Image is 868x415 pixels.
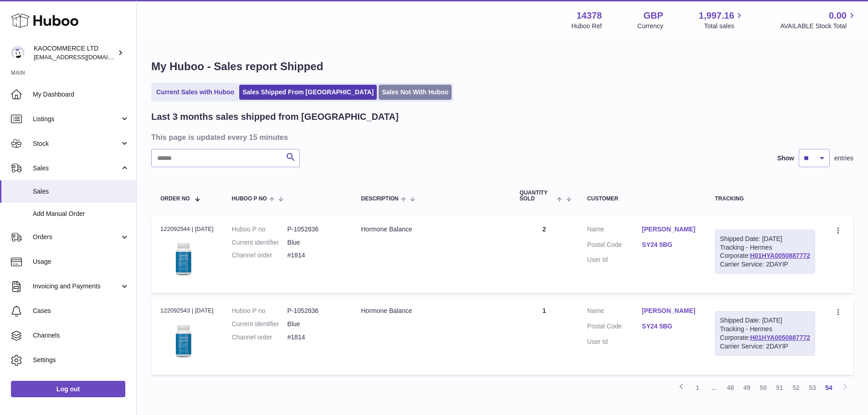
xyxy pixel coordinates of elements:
[722,379,739,396] a: 48
[153,85,237,100] a: Current Sales with Huboo
[720,235,810,243] div: Shipped Date: [DATE]
[720,316,810,325] div: Shipped Date: [DATE]
[643,10,663,22] strong: GBP
[33,90,129,99] span: My Dashboard
[33,233,120,241] span: Orders
[288,251,343,260] dd: #1814
[33,307,129,315] span: Cases
[510,216,578,293] td: 2
[771,379,788,396] a: 51
[160,225,214,233] div: 122092544 | [DATE]
[821,379,837,396] a: 54
[33,356,129,364] span: Settings
[160,196,190,202] span: Order No
[361,196,398,202] span: Description
[587,322,642,333] dt: Postal Code
[34,44,116,61] div: KAOCOMMERCE LTD
[33,210,129,218] span: Add Manual Order
[232,196,267,202] span: Huboo P no
[780,22,857,31] span: AVAILABLE Stock Total
[699,10,734,22] span: 1,997.16
[587,241,642,251] dt: Postal Code
[777,154,794,163] label: Show
[750,334,810,341] a: H01HYA0050887772
[834,154,853,163] span: entries
[379,85,452,100] a: Sales Not With Huboo
[288,238,343,247] dd: Blue
[720,260,810,269] div: Carrier Service: 2DAYIP
[160,236,206,282] img: 1753264085.png
[510,297,578,374] td: 1
[642,307,697,315] a: [PERSON_NAME]
[151,111,399,123] h2: Last 3 months sales shipped from [GEOGRAPHIC_DATA]
[33,187,129,196] span: Sales
[160,318,206,364] img: 1753264085.png
[642,225,697,234] a: [PERSON_NAME]
[571,22,602,31] div: Huboo Ref
[704,22,745,31] span: Total sales
[361,307,501,315] div: Hormone Balance
[33,164,120,173] span: Sales
[587,256,642,264] dt: User Id
[689,379,706,396] a: 1
[642,241,697,249] a: SY24 5BG
[637,22,663,31] div: Currency
[151,132,851,142] h3: This page is updated every 15 minutes
[232,225,288,234] dt: Huboo P no
[829,10,847,22] span: 0.00
[288,225,343,234] dd: P-1052836
[706,379,722,396] span: ...
[715,230,815,274] div: Tracking - Hermes Corporate:
[715,311,815,356] div: Tracking - Hermes Corporate:
[288,333,343,342] dd: #1814
[33,139,120,148] span: Stock
[587,225,642,236] dt: Name
[34,53,134,61] span: [EMAIL_ADDRESS][DOMAIN_NAME]
[232,333,288,342] dt: Channel order
[755,379,771,396] a: 50
[780,10,857,31] a: 0.00 AVAILABLE Stock Total
[750,252,810,259] a: H01HYA0050887772
[804,379,821,396] a: 53
[232,251,288,260] dt: Channel order
[519,190,555,202] span: Quantity Sold
[33,257,129,266] span: Usage
[232,307,288,315] dt: Huboo P no
[239,85,377,100] a: Sales Shipped From [GEOGRAPHIC_DATA]
[699,10,745,31] a: 1,997.16 Total sales
[151,59,853,74] h1: My Huboo - Sales report Shipped
[642,322,697,331] a: SY24 5BG
[11,46,25,60] img: internalAdmin-14378@internal.huboo.com
[33,282,120,291] span: Invoicing and Payments
[160,307,214,315] div: 122092543 | [DATE]
[11,381,125,397] a: Log out
[361,225,501,234] div: Hormone Balance
[288,307,343,315] dd: P-1052836
[587,196,697,202] div: Customer
[232,320,288,328] dt: Current identifier
[576,10,602,22] strong: 14378
[232,238,288,247] dt: Current identifier
[587,338,642,346] dt: User Id
[33,115,120,123] span: Listings
[587,307,642,318] dt: Name
[788,379,804,396] a: 52
[715,196,815,202] div: Tracking
[720,342,810,351] div: Carrier Service: 2DAYIP
[739,379,755,396] a: 49
[33,331,129,340] span: Channels
[288,320,343,328] dd: Blue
